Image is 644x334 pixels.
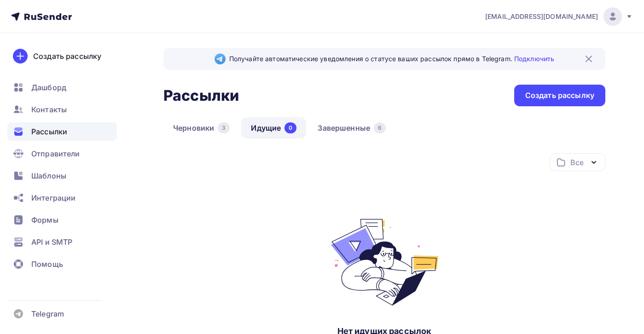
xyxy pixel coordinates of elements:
[485,7,633,26] a: [EMAIL_ADDRESS][DOMAIN_NAME]
[7,211,117,229] a: Формы
[241,117,306,138] a: Идущие0
[31,259,63,270] span: Помощь
[215,53,226,64] img: Telegram
[7,167,117,185] a: Шаблоны
[33,51,101,62] div: Создать рассылку
[31,126,67,137] span: Рассылки
[7,122,117,141] a: Рассылки
[308,117,395,138] a: Завершенные6
[374,122,386,133] div: 6
[31,192,75,203] span: Интеграции
[218,122,230,133] div: 3
[31,308,64,319] span: Telegram
[31,82,66,93] span: Дашборд
[7,100,117,119] a: Контакты
[163,117,239,138] a: Черновики3
[163,86,239,105] h2: Рассылки
[525,90,594,101] div: Создать рассылку
[7,144,117,163] a: Отправители
[31,148,80,159] span: Отправители
[550,153,605,171] button: Все
[31,214,58,225] span: Формы
[229,54,554,63] span: Получайте автоматические уведомления о статусе ваших рассылок прямо в Telegram.
[31,236,72,248] span: API и SMTP
[570,157,583,168] div: Все
[31,170,66,181] span: Шаблоны
[31,104,67,115] span: Контакты
[485,12,598,21] span: [EMAIL_ADDRESS][DOMAIN_NAME]
[514,55,554,63] a: Подключить
[284,122,296,133] div: 0
[7,78,117,97] a: Дашборд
